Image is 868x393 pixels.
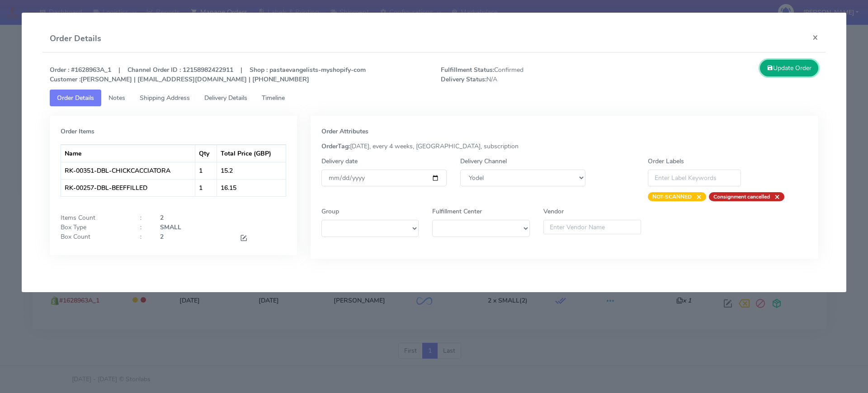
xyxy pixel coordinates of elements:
[434,65,630,84] span: Confirmed N/A
[460,156,507,166] label: Delivery Channel
[108,94,125,102] span: Notes
[543,220,641,234] input: Enter Vendor Name
[54,223,133,232] div: Box Type
[195,162,217,179] td: 1
[217,162,286,179] td: 15.2
[321,127,368,136] strong: Order Attributes
[770,192,780,201] span: ×
[50,90,819,106] ul: Tabs
[217,145,286,162] th: Total Price (GBP)
[441,66,494,74] strong: Fulfillment Status:
[160,213,164,222] strong: 2
[140,94,190,102] span: Shipping Address
[195,179,217,196] td: 1
[652,193,692,200] strong: NOT-SCANNED
[692,192,702,201] span: ×
[61,179,196,196] td: RK-00257-DBL-BEEFFILLED
[61,145,196,162] th: Name
[133,232,153,244] div: :
[160,223,181,232] strong: SMALL
[321,156,358,166] label: Delivery date
[217,179,286,196] td: 16.15
[195,145,217,162] th: Qty
[648,156,684,166] label: Order Labels
[133,223,153,232] div: :
[262,94,285,102] span: Timeline
[760,60,819,76] button: Update Order
[321,207,339,216] label: Group
[315,142,815,151] div: [DATE], every 4 weeks, [GEOGRAPHIC_DATA], subscription
[54,213,133,223] div: Items Count
[441,75,486,84] strong: Delivery Status:
[321,142,350,151] strong: OrderTag:
[648,170,741,186] input: Enter Label Keywords
[133,213,153,223] div: :
[50,66,366,84] strong: Order : #1628963A_1 | Channel Order ID : 12158982422911 | Shop : pastaevangelists-myshopify-com [...
[50,75,80,84] strong: Customer :
[54,232,133,244] div: Box Count
[543,207,564,216] label: Vendor
[204,94,247,102] span: Delivery Details
[61,162,196,179] td: RK-00351-DBL-CHICKCACCIATORA
[61,127,94,136] strong: Order Items
[50,33,101,45] h4: Order Details
[713,193,770,200] strong: Consignment cancelled
[160,232,164,241] strong: 2
[57,94,94,102] span: Order Details
[432,207,482,216] label: Fulfillment Center
[805,25,826,49] button: Close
